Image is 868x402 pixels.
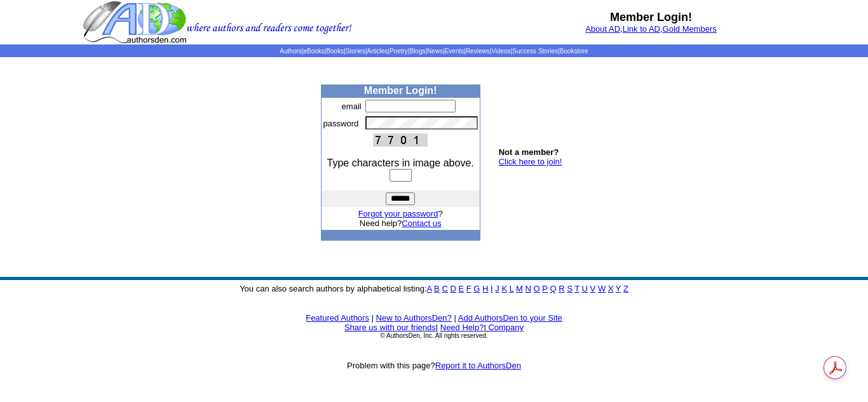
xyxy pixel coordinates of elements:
[280,48,301,55] a: Authors
[501,284,507,293] a: K
[344,323,436,332] a: Share us with our friends
[598,284,606,293] a: W
[488,323,524,332] a: Company
[550,284,556,293] a: Q
[473,284,480,293] a: G
[574,284,580,293] a: T
[585,24,620,34] a: About AD
[560,48,588,55] a: Bookstore
[608,284,614,293] a: X
[306,313,369,323] a: Featured Authors
[482,284,488,293] a: H
[466,284,471,293] a: F
[526,284,531,293] a: N
[623,284,628,293] a: Z
[623,24,660,34] a: Link to AD
[436,323,438,332] font: |
[491,48,510,55] a: Videos
[435,361,521,370] a: Report it to AuthorsDen
[358,209,438,218] a: Forgot your password
[380,332,487,339] font: © AuthorsDen, Inc. All rights reserved.
[390,48,408,55] a: Poetry
[442,284,447,293] a: C
[454,313,456,323] font: |
[585,24,717,34] font: , ,
[364,85,437,96] b: Member Login!
[323,119,359,128] font: password
[347,361,521,370] font: Problem with this page?
[458,284,464,293] a: E
[582,284,588,293] a: U
[376,313,452,323] a: New to AuthorsDen?
[342,102,362,111] font: email
[499,157,562,166] a: Click here to join!
[240,284,628,293] font: You can also search authors by alphabetical listing:
[450,284,456,293] a: D
[326,48,344,55] a: Books
[434,284,440,293] a: B
[559,284,564,293] a: R
[409,48,425,55] a: Blogs
[445,48,465,55] a: Events
[610,11,692,23] b: Member Login!
[358,209,443,218] font: ?
[427,48,443,55] a: News
[458,313,562,323] a: Add AuthorsDen to your Site
[280,48,588,55] span: | | | | | | | | | | | |
[542,284,547,293] a: P
[484,323,524,332] font: |
[346,48,365,55] a: Stories
[427,284,432,293] a: A
[466,48,490,55] a: Reviews
[440,323,484,332] a: Need Help?
[512,48,558,55] a: Success Stories
[495,284,499,293] a: J
[372,313,374,323] font: |
[616,284,621,293] a: Y
[516,284,523,293] a: M
[590,284,596,293] a: V
[360,218,442,228] font: Need help?
[491,284,493,293] a: I
[402,218,441,228] a: Contact us
[327,157,474,168] font: Type characters in image above.
[663,24,717,34] a: Gold Members
[534,284,540,293] a: O
[510,284,514,293] a: L
[567,284,573,293] a: S
[373,133,428,147] img: This Is CAPTCHA Image
[367,48,388,55] a: Articles
[303,48,324,55] a: eBooks
[499,147,559,157] b: Not a member?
